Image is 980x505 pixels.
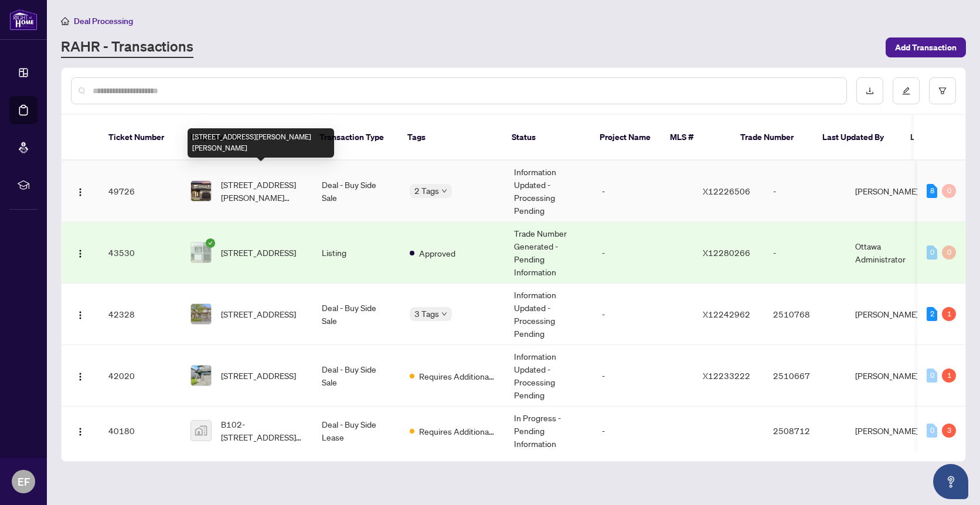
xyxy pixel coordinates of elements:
[590,115,661,161] th: Project Name
[99,222,181,284] td: 43530
[893,77,920,104] button: edit
[846,345,934,407] td: [PERSON_NAME]
[846,222,934,284] td: Ottawa Administrator
[191,421,211,441] img: thumbnail-img
[181,115,310,161] th: Property Address
[703,370,750,381] span: X12233222
[593,345,693,407] td: -
[703,309,750,319] span: X12242962
[505,284,593,345] td: Information Updated - Processing Pending
[927,307,937,321] div: 2
[414,307,439,320] span: 3 Tags
[61,17,69,25] span: home
[99,115,181,161] th: Ticket Number
[764,407,846,455] td: 2508712
[505,345,593,407] td: Information Updated - Processing Pending
[398,115,502,161] th: Tags
[312,222,400,284] td: Listing
[938,87,947,95] span: filter
[221,369,296,382] span: [STREET_ADDRESS]
[703,247,750,258] span: X12280266
[927,424,937,438] div: 0
[933,464,968,499] button: Open asap
[866,87,874,95] span: download
[942,307,956,321] div: 1
[312,345,400,407] td: Deal - Buy Side Sale
[312,161,400,222] td: Deal - Buy Side Sale
[846,284,934,345] td: [PERSON_NAME]
[929,77,956,104] button: filter
[188,128,334,158] div: [STREET_ADDRESS][PERSON_NAME][PERSON_NAME]
[902,87,910,95] span: edit
[593,222,693,284] td: -
[703,186,750,196] span: X12226506
[221,308,296,320] span: [STREET_ADDRESS]
[419,370,495,383] span: Requires Additional Docs
[764,284,846,345] td: 2510768
[942,368,956,383] div: 1
[927,368,937,383] div: 0
[502,115,590,161] th: Status
[441,188,447,194] span: down
[71,305,90,323] button: Logo
[76,372,85,381] img: Logo
[191,243,211,262] img: thumbnail-img
[593,284,693,345] td: -
[191,181,211,201] img: thumbnail-img
[942,424,956,438] div: 3
[846,407,934,455] td: [PERSON_NAME]
[18,473,30,490] span: EF
[99,345,181,407] td: 42020
[813,115,901,161] th: Last Updated By
[846,161,934,222] td: [PERSON_NAME]
[71,182,90,200] button: Logo
[927,245,937,260] div: 0
[99,161,181,222] td: 49726
[414,184,439,197] span: 2 Tags
[856,77,883,104] button: download
[927,184,937,198] div: 8
[71,366,90,385] button: Logo
[593,161,693,222] td: -
[895,38,957,57] span: Add Transaction
[505,161,593,222] td: Information Updated - Processing Pending
[221,178,303,204] span: [STREET_ADDRESS][PERSON_NAME][PERSON_NAME]
[191,304,211,324] img: thumbnail-img
[71,243,90,262] button: Logo
[9,9,38,30] img: logo
[76,187,85,197] img: Logo
[764,345,846,407] td: 2510667
[74,16,133,26] span: Deal Processing
[76,427,85,436] img: Logo
[505,222,593,284] td: Trade Number Generated - Pending Information
[505,407,593,455] td: In Progress - Pending Information
[71,421,90,440] button: Logo
[441,311,447,317] span: down
[61,37,193,58] a: RAHR - Transactions
[731,115,813,161] th: Trade Number
[310,115,398,161] th: Transaction Type
[419,247,455,260] span: Approved
[419,425,495,438] span: Requires Additional Docs
[76,249,85,258] img: Logo
[942,245,956,260] div: 0
[312,407,400,455] td: Deal - Buy Side Lease
[191,366,211,385] img: thumbnail-img
[221,246,296,259] span: [STREET_ADDRESS]
[886,37,966,57] button: Add Transaction
[76,310,85,320] img: Logo
[593,407,693,455] td: -
[764,161,846,222] td: -
[942,184,956,198] div: 0
[661,115,731,161] th: MLS #
[312,284,400,345] td: Deal - Buy Side Sale
[206,238,215,248] span: check-circle
[99,407,181,455] td: 40180
[221,418,303,443] span: B102-[STREET_ADDRESS][GEOGRAPHIC_DATA][STREET_ADDRESS][GEOGRAPHIC_DATA]
[99,284,181,345] td: 42328
[764,222,846,284] td: -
